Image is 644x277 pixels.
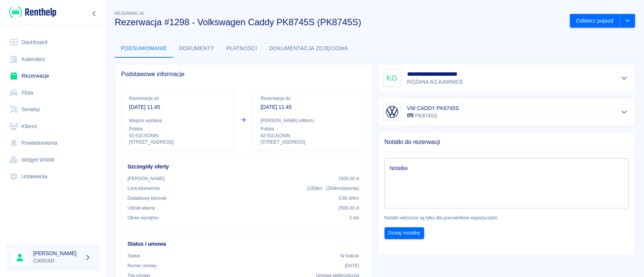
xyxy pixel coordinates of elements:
p: [DATE] [345,262,359,269]
p: CARFAR [33,257,81,265]
a: Flota [6,84,100,101]
button: Dokumenty [173,40,220,58]
span: Notatki do rezerwacji [384,138,629,146]
p: 62-510 , KONIN [261,132,358,139]
p: Rezerwacja od [129,95,226,102]
p: Udział własny [128,205,155,211]
a: Rezerwacje [6,67,100,84]
img: Image [384,104,400,119]
h6: [PERSON_NAME] [33,249,81,257]
p: Notatki widoczne są tylko dla pracowników wypożyczalni. [384,214,629,221]
a: Kalendarz [6,51,100,68]
p: [STREET_ADDRESS] [129,139,226,145]
p: 1500,00 zł [338,175,359,182]
p: Okres wynajmu [128,214,158,221]
a: Dashboard [6,34,100,51]
p: 0,85 zł /km [338,195,359,202]
button: Odbierz pojazd [570,14,620,28]
h6: Status i umowa [128,240,359,248]
button: Zwiń nawigację [89,9,100,18]
a: Powiadomienia [6,135,100,152]
a: Ustawienia [6,168,100,185]
span: ( 250 km dziennie ) [326,186,359,191]
a: Serwisy [6,101,100,118]
button: Dodaj notatkę [384,227,424,239]
button: Podsumowanie [115,40,173,58]
p: Limit kilometrów [128,185,160,192]
p: W trakcie [340,253,359,259]
span: Podstawowe informacje [121,70,366,78]
h3: Rezerwacja #1298 - Volkswagen Caddy PK8745S (PK8745S) [115,17,564,28]
p: [STREET_ADDRESS] [261,139,358,145]
p: RÓŻANA 6/2 , KAWNICE [407,78,492,86]
span: Rezerwacje [115,11,144,15]
a: Renthelp logo [6,6,56,18]
p: 62-510 , KONIN [129,132,226,139]
p: Rezerwacja do [261,95,358,102]
button: Dokumentacja zdjęciowa [263,40,354,58]
p: Dodatkowy kilometr [128,195,167,202]
p: Polska [129,125,226,132]
p: Numer umowy [128,262,157,269]
p: Polska [261,125,358,132]
button: Pokaż szczegóły [618,107,630,117]
a: Widget WWW [6,152,100,168]
p: [DATE] 11:45 [129,103,226,111]
h6: VW CADDY PK8745S [407,104,459,112]
button: drop-down [620,14,635,28]
p: [PERSON_NAME] odbioru [261,117,358,124]
button: Pokaż szczegóły [618,73,630,83]
p: 1250 km [307,185,359,192]
div: KG [383,69,401,87]
p: [DATE] 11:45 [261,103,358,111]
button: Płatności [220,40,263,58]
img: Renthelp logo [9,6,56,18]
p: 2500,00 zł [338,205,359,211]
p: PK8745S [407,112,459,120]
p: 5 dni [349,214,359,221]
p: Miejsce wydania [129,117,226,124]
p: Status [128,253,140,259]
p: [PERSON_NAME] [128,175,164,182]
a: Klienci [6,118,100,135]
h6: Szczegóły oferty [128,163,359,171]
